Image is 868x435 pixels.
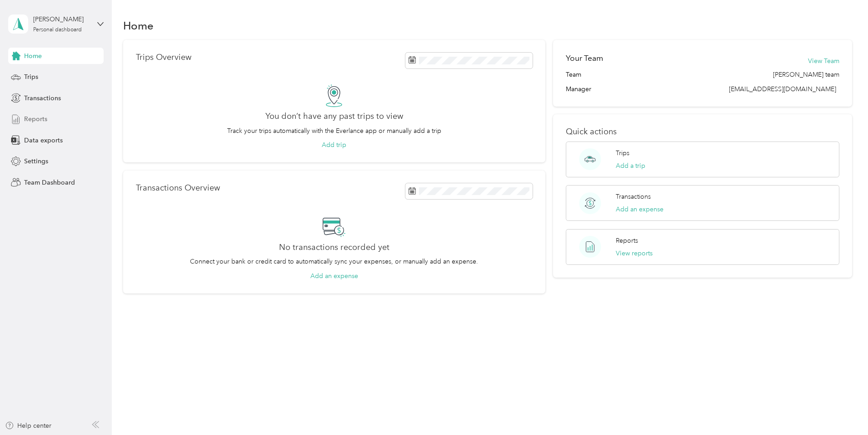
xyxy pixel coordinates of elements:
h2: You don’t have any past trips to view [265,112,403,121]
button: Add an expense [616,205,663,214]
span: [EMAIL_ADDRESS][DOMAIN_NAME] [729,85,836,93]
button: View Team [808,56,839,66]
span: Team [566,70,581,79]
button: Add a trip [616,161,645,171]
button: Help center [5,421,51,430]
div: Personal dashboard [33,27,82,33]
p: Reports [616,236,638,245]
span: Data exports [24,136,63,145]
p: Track your trips automatically with the Everlance app or manually add a trip [227,126,441,136]
p: Connect your bank or credit card to automatically sync your expenses, or manually add an expense. [190,257,478,266]
span: [PERSON_NAME] team [773,70,839,79]
p: Transactions [616,192,651,201]
span: Manager [566,84,591,94]
span: Settings [24,156,48,166]
p: Trips Overview [136,53,191,62]
span: Trips [24,72,38,82]
span: Team Dashboard [24,178,75,187]
button: View reports [616,249,653,258]
p: Transactions Overview [136,183,220,193]
span: Reports [24,114,47,124]
h1: Home [123,21,154,30]
div: [PERSON_NAME] [33,15,90,24]
h2: No transactions recorded yet [279,243,389,252]
p: Quick actions [566,127,839,137]
button: Add an expense [310,271,358,281]
h2: Your Team [566,53,603,64]
iframe: Everlance-gr Chat Button Frame [817,384,868,435]
button: Add trip [322,140,346,150]
span: Transactions [24,93,61,103]
p: Trips [616,148,629,158]
span: Home [24,51,42,61]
